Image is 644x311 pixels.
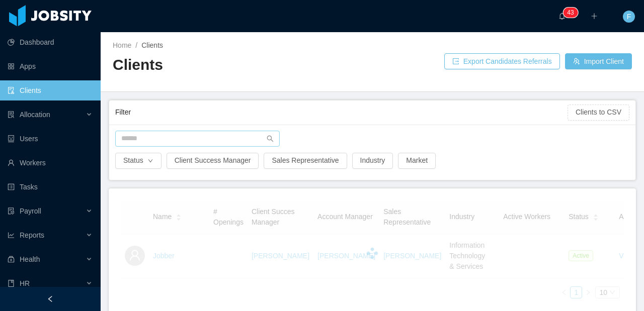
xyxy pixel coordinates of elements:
[20,207,41,215] span: Payroll
[8,129,93,149] a: icon: robotUsers
[568,105,629,121] button: Clients to CSV
[8,280,15,287] i: icon: book
[352,153,393,169] button: Industry
[571,8,574,18] p: 3
[135,41,137,49] span: /
[8,153,93,173] a: icon: userWorkers
[20,231,44,239] span: Reports
[558,13,566,20] i: icon: bell
[627,11,631,23] span: F
[8,111,15,118] i: icon: solution
[8,56,93,76] a: icon: appstoreApps
[591,13,598,20] i: icon: plus
[113,55,372,75] h2: Clients
[444,53,560,69] button: icon: exportExport Candidates Referrals
[8,232,15,239] i: icon: line-chart
[8,256,15,263] i: icon: medicine-box
[8,80,93,100] a: icon: auditClients
[565,53,632,69] button: icon: usergroup-addImport Client
[398,153,436,169] button: Market
[20,111,50,119] span: Allocation
[8,32,93,52] a: icon: pie-chartDashboard
[20,279,30,287] span: HR
[8,177,93,197] a: icon: profileTasks
[113,41,131,49] a: Home
[141,41,163,49] span: Clients
[115,103,568,122] div: Filter
[8,208,15,215] i: icon: file-protect
[567,8,571,18] p: 4
[264,153,347,169] button: Sales Representative
[167,153,259,169] button: Client Success Manager
[20,255,40,263] span: Health
[267,135,274,142] i: icon: search
[115,153,162,169] button: Statusicon: down
[563,8,578,18] sup: 43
